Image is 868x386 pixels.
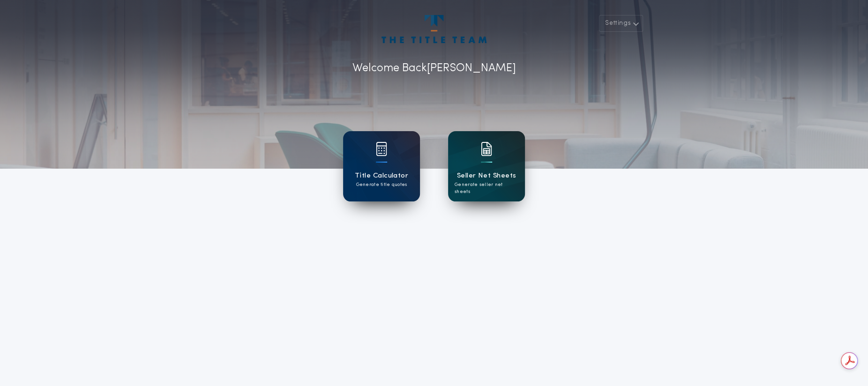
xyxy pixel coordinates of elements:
p: Welcome Back [PERSON_NAME] [352,60,516,77]
p: Generate seller net sheets [455,181,518,195]
button: Settings [599,15,643,32]
img: card icon [481,142,492,156]
img: card icon [376,142,387,156]
a: card iconTitle CalculatorGenerate title quotes [343,131,420,201]
p: Generate title quotes [356,181,407,188]
h1: Seller Net Sheets [457,171,516,181]
a: card iconSeller Net SheetsGenerate seller net sheets [448,131,525,201]
h1: Title Calculator [355,171,408,181]
img: account-logo [382,15,486,43]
